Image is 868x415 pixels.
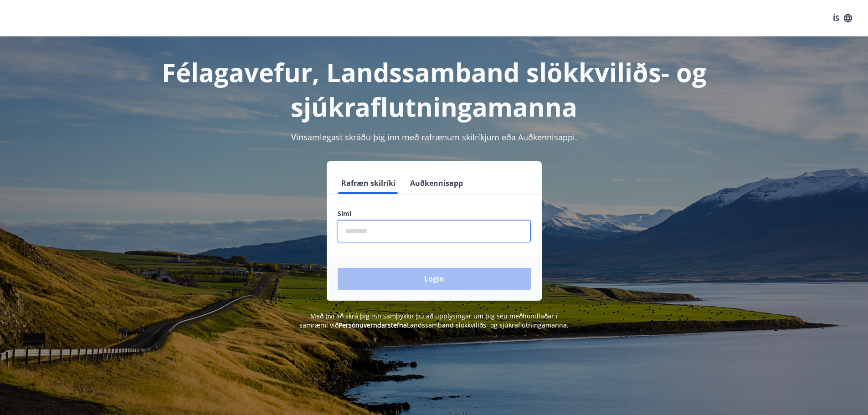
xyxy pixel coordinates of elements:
button: ÍS [828,10,857,26]
button: Auðkennisapp [406,172,467,194]
span: Vinsamlegast skráðu þig inn með rafrænum skilríkjum eða Auðkennisappi. [291,132,577,143]
label: Sími [338,209,531,218]
a: Persónuverndarstefna [339,321,407,329]
span: Með því að skrá þig inn samþykkir þú að upplýsingar um þig séu meðhöndlaðar í samræmi við Landssa... [299,312,569,329]
button: Rafræn skilríki [338,172,399,194]
h1: Félagavefur, Landssamband slökkviliðs- og sjúkraflutningamanna [117,55,751,124]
